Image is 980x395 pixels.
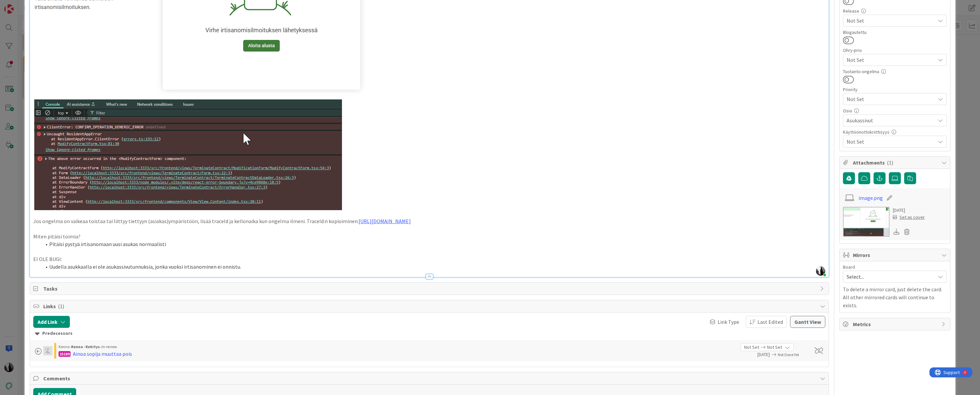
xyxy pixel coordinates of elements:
[35,3,36,8] div: 4
[887,159,893,166] span: ( 1 )
[893,227,900,236] div: Download
[744,344,759,351] span: Not Set
[41,240,826,248] li: Pitäisi pystyä irtisanomaan uusi asukas normaalisti
[740,351,770,358] span: [DATE]
[102,344,117,349] span: In review
[59,351,71,357] div: 15189
[767,344,782,351] span: Not Set
[43,374,817,382] span: Comments
[33,316,70,328] button: Add Link
[73,350,132,358] div: Ainoa sopija muuttaa pois
[853,159,938,167] span: Attachments
[847,94,932,104] span: Not Set
[757,318,783,326] span: Last Edited
[790,316,825,328] button: Gantt View
[43,346,53,355] img: TH
[853,251,938,259] span: Mirrors
[43,302,817,310] span: Links
[847,138,935,146] span: Not Set
[718,318,739,326] span: Link Type
[43,285,817,293] span: Tasks
[893,214,925,221] div: Set as cover
[847,17,935,25] span: Not Set
[843,130,947,134] div: Käyttöönottokriittisyys
[859,194,883,202] a: image.png
[816,266,825,276] img: NJeoDMAkI7olAfcB8apQQuw5P4w6Wbbi.jpg
[847,272,932,281] span: Select...
[843,265,855,269] span: Board
[33,217,826,225] p: Jos ongelma on vaikeaa toistaa tai liittyy tiettyyn (asiakas)ympäristöön, lisää traceId ja kellon...
[843,30,947,35] div: Blogautettu
[778,352,799,357] span: Not Done Yet
[843,108,947,113] div: Osio
[35,330,824,337] div: Predecessors
[71,344,102,349] b: Kenno - Kehitys ›
[41,263,826,271] li: Uudella asukkaalla ei ole asukassivutunnuksia, jonka vuoksi irtisanominen ei onnistu.
[14,1,30,9] span: Support
[847,116,935,124] span: Asukassivut
[59,344,71,349] span: Kenno ›
[359,218,411,224] a: [URL][DOMAIN_NAME]
[843,48,947,53] div: Ohry-prio
[843,285,947,309] p: To delete a mirror card, just delete the card. All other mirrored cards will continue to exists.
[58,303,64,310] span: ( 1 )
[843,9,947,13] div: Release
[746,316,787,328] button: Last Edited
[33,233,826,240] p: Miten pitäisi toimia?
[843,69,947,74] div: Tuotanto-ongelma
[843,87,947,92] div: Priority
[853,320,938,328] span: Metrics
[893,207,925,214] div: [DATE]
[847,55,932,65] span: Not Set
[33,255,826,263] p: EI OLE BUGI:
